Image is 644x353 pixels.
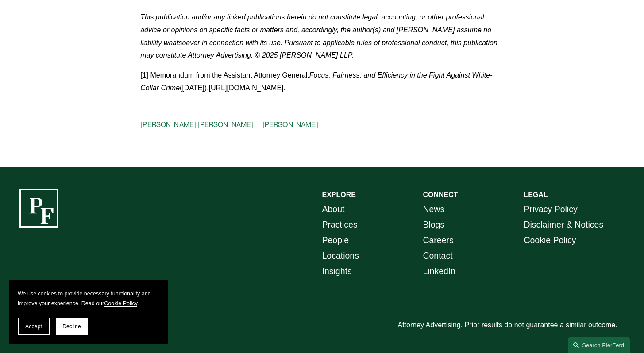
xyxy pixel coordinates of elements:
[524,191,548,198] strong: LEGAL
[140,69,504,95] p: [1] Memorandum from the Assistant Attorney General, ([DATE]), .
[322,264,352,279] a: Insights
[423,233,453,248] a: Careers
[524,202,577,217] a: Privacy Policy
[25,323,42,330] span: Accept
[423,217,444,233] a: Blogs
[140,120,253,129] a: [PERSON_NAME] [PERSON_NAME]
[423,264,455,279] a: LinkedIn
[423,191,458,198] strong: CONNECT
[209,84,284,92] a: [URL][DOMAIN_NAME]
[18,318,50,335] button: Accept
[9,280,168,344] section: Cookie banner
[423,202,444,217] a: News
[262,120,318,129] a: [PERSON_NAME]
[62,323,81,330] span: Decline
[322,191,356,198] strong: EXPLORE
[423,248,452,264] a: Contact
[322,202,345,217] a: About
[322,217,358,233] a: Practices
[56,318,88,335] button: Decline
[397,319,625,332] p: Attorney Advertising. Prior results do not guarantee a similar outcome.
[104,300,137,306] a: Cookie Policy
[524,233,576,248] a: Cookie Policy
[568,337,630,353] a: Search this site
[140,13,499,59] em: This publication and/or any linked publications herein do not constitute legal, accounting, or ot...
[524,217,603,233] a: Disclaimer & Notices
[322,233,349,248] a: People
[18,289,159,309] p: We use cookies to provide necessary functionality and improve your experience. Read our .
[322,248,359,264] a: Locations
[140,71,492,92] em: Focus, Fairness, and Efficiency in the Fight Against White-Collar Crime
